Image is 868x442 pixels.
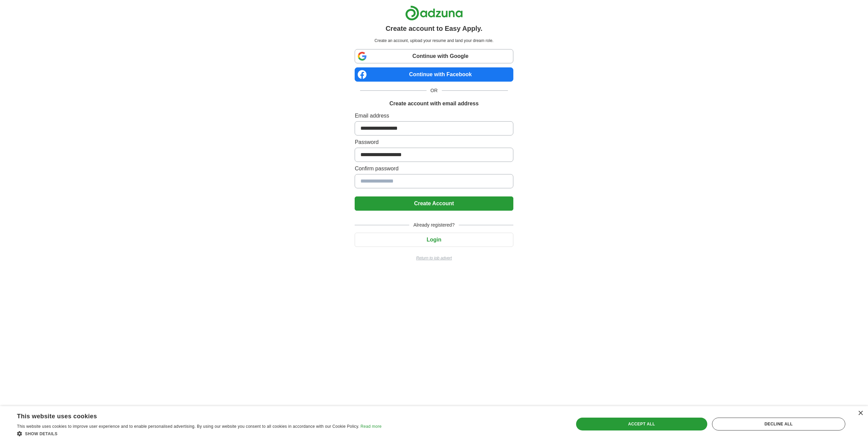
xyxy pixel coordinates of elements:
a: Continue with Facebook [355,67,513,82]
div: Close [858,411,863,416]
keeper-lock: Open Keeper Popup [500,177,508,185]
a: Read more, opens a new window [360,424,381,429]
span: Show details [25,432,58,436]
label: Email address [355,112,513,120]
span: Already registered? [409,222,458,229]
button: Create Account [355,196,513,211]
keeper-lock: Open Keeper Popup [500,151,508,159]
span: OR [427,87,442,94]
div: Accept all [576,418,707,430]
a: Return to job advert [355,255,513,261]
div: This website uses cookies [17,410,364,420]
a: Login [355,237,513,243]
label: Confirm password [355,165,513,173]
span: This website uses cookies to improve user experience and to enable personalised advertising. By u... [17,424,359,429]
a: Continue with Google [355,49,513,63]
div: Show details [17,430,381,437]
h1: Create account with email address [389,100,478,108]
label: Password [355,138,513,146]
p: Create an account, upload your resume and land your dream role. [356,38,512,44]
h1: Create account to Easy Apply. [386,23,482,34]
div: Decline all [712,418,845,430]
button: Login [355,233,513,247]
img: Adzuna logo [405,5,463,21]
